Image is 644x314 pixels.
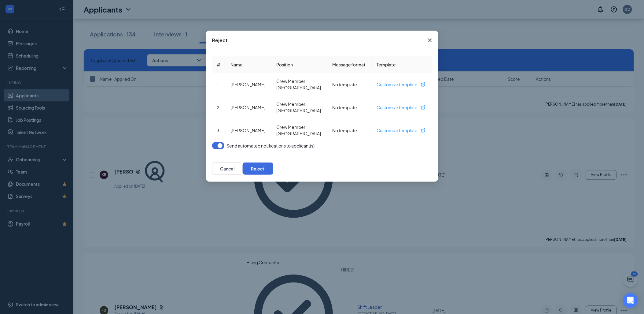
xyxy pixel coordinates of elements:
[377,81,427,88] span: Customize template
[226,56,272,73] th: Name
[332,82,357,87] span: No template
[226,73,272,96] td: [PERSON_NAME]
[217,128,219,133] span: 3
[623,293,638,308] div: Open Intercom Messenger
[426,37,434,44] svg: Cross
[422,31,438,50] button: Close
[421,105,426,110] svg: ExternalLink
[212,56,226,73] th: #
[276,101,322,107] span: Crew Member
[332,105,357,110] span: No template
[212,163,243,175] button: Cancel
[271,56,327,73] th: Position
[212,37,228,44] div: Reject
[217,105,219,110] span: 2
[227,142,315,149] span: Send automated notifications to applicant(s)
[377,127,427,134] a: Customize template ExternalLink
[377,127,427,134] span: Customize template
[276,78,322,84] span: Crew Member
[327,56,372,73] th: Message format
[377,81,427,88] a: Customize template ExternalLink
[217,82,219,87] span: 1
[377,104,427,111] a: Customize template ExternalLink
[276,84,322,91] span: [GEOGRAPHIC_DATA]
[276,124,322,130] span: Crew Member
[421,82,426,87] svg: ExternalLink
[421,128,426,133] svg: ExternalLink
[377,104,427,111] span: Customize template
[276,107,322,114] span: [GEOGRAPHIC_DATA]
[276,130,322,137] span: [GEOGRAPHIC_DATA]
[226,119,272,142] td: [PERSON_NAME]
[226,96,272,119] td: [PERSON_NAME]
[332,128,357,133] span: No template
[243,163,273,175] button: Reject
[372,56,432,73] th: Template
